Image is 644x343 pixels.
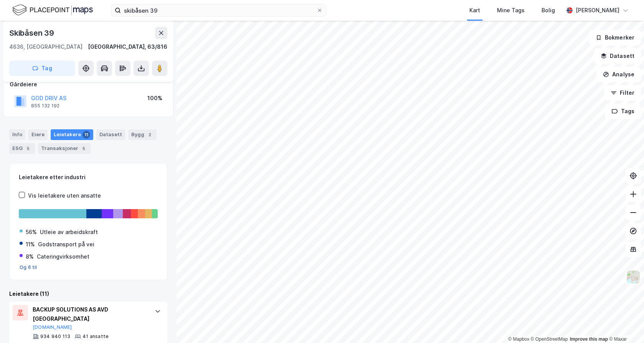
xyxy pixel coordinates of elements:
[37,252,89,261] div: Cateringvirksomhet
[83,333,109,340] div: 41 ansatte
[31,103,59,109] div: 855 132 192
[9,289,167,298] div: Leietakere (11)
[9,27,56,39] div: Skibåsen 39
[40,228,98,237] div: Utleie av arbeidskraft
[9,61,75,76] button: Tag
[570,336,608,342] a: Improve this map
[26,240,35,249] div: 11%
[9,129,25,140] div: Info
[604,85,641,101] button: Filter
[147,94,162,103] div: 100%
[121,5,317,16] input: Søk på adresse, matrikkel, gårdeiere, leietakere eller personer
[9,42,83,51] div: 4636, [GEOGRAPHIC_DATA]
[20,264,37,270] button: Og 6 til
[28,191,101,200] div: Vis leietakere uten ansatte
[508,336,529,342] a: Mapbox
[542,6,555,15] div: Bolig
[96,129,125,140] div: Datasett
[576,6,619,15] div: [PERSON_NAME]
[626,270,641,284] img: Z
[469,6,480,15] div: Kart
[80,145,88,152] div: 5
[26,252,34,261] div: 8%
[146,131,154,139] div: 2
[40,333,70,340] div: 934 940 113
[33,324,72,330] button: [DOMAIN_NAME]
[605,104,641,119] button: Tags
[594,48,641,64] button: Datasett
[128,129,157,140] div: Bygg
[26,228,37,237] div: 56%
[606,306,644,343] div: Kontrollprogram for chat
[589,30,641,45] button: Bokmerker
[38,240,94,249] div: Godstransport på vei
[88,42,167,51] div: [GEOGRAPHIC_DATA], 63/816
[38,143,91,154] div: Transaksjoner
[51,129,93,140] div: Leietakere
[19,173,158,182] div: Leietakere etter industri
[596,67,641,82] button: Analyse
[24,145,32,152] div: 5
[531,336,568,342] a: OpenStreetMap
[606,306,644,343] iframe: Chat Widget
[28,129,48,140] div: Eiere
[9,143,35,154] div: ESG
[12,3,93,17] img: logo.f888ab2527a4732fd821a326f86c7f29.svg
[83,131,90,139] div: 11
[33,305,147,323] div: BACKUP SOLUTIONS AS AVD [GEOGRAPHIC_DATA]
[497,6,525,15] div: Mine Tags
[10,80,167,89] div: Gårdeiere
